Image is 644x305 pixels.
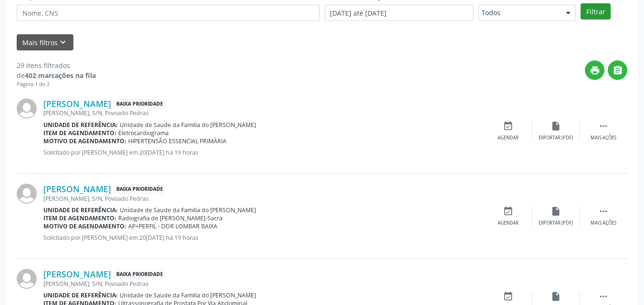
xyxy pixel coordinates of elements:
i: print [590,65,600,76]
span: HIPERTENSÃO ESSENCIAL PRIMÁRIA [128,137,226,145]
i:  [613,65,623,76]
i: keyboard_arrow_down [58,37,68,48]
input: Selecione um intervalo [325,5,474,21]
b: Unidade de referência: [43,121,118,129]
a: [PERSON_NAME] [43,269,111,279]
img: img [17,98,37,118]
div: [PERSON_NAME], S/N, Povoado Pedras [43,195,484,203]
span: Radiografia de [PERSON_NAME]-Sacra [118,214,223,222]
span: Unidade de Saude da Familia do [PERSON_NAME] [120,206,256,214]
div: Exportar (PDF) [539,220,573,226]
span: AP+PERFIL - DOR LOMBAR BAIXA [128,222,217,230]
b: Unidade de referência: [43,291,118,299]
div: Agendar [498,220,519,226]
a: [PERSON_NAME] [43,98,111,109]
span: Baixa Prioridade [114,269,165,279]
i:  [598,206,609,216]
i:  [598,291,609,302]
button: Filtrar [581,3,611,20]
a: [PERSON_NAME] [43,184,111,194]
span: Todos [481,8,556,18]
div: Mais ações [591,135,616,141]
img: img [17,184,37,204]
i: insert_drive_file [551,291,561,302]
div: Mais ações [591,220,616,226]
span: Baixa Prioridade [114,184,165,194]
span: Baixa Prioridade [114,99,165,109]
span: Eletrocardiograma [118,129,169,137]
div: Exportar (PDF) [539,135,573,141]
div: Página 1 de 2 [17,80,96,89]
b: Unidade de referência: [43,206,118,214]
strong: 402 marcações na fila [25,71,96,80]
i: event_available [503,291,513,302]
button: Mais filtroskeyboard_arrow_down [17,34,73,51]
i: event_available [503,121,513,131]
b: Motivo de agendamento: [43,222,126,230]
i: insert_drive_file [551,121,561,131]
div: Agendar [498,135,519,141]
p: Solicitado por [PERSON_NAME] em 20[DATE] há 19 horas [43,234,484,242]
input: Nome, CNS [17,5,320,21]
button:  [608,60,627,80]
b: Item de agendamento: [43,129,116,137]
div: 29 itens filtrados [17,60,96,70]
b: Motivo de agendamento: [43,137,126,145]
button: print [585,60,604,80]
i: insert_drive_file [551,206,561,216]
span: Unidade de Saude da Familia do [PERSON_NAME] [120,291,256,299]
i: event_available [503,206,513,216]
span: Unidade de Saude da Familia do [PERSON_NAME] [120,121,256,129]
p: Solicitado por [PERSON_NAME] em 20[DATE] há 19 horas [43,148,484,157]
i:  [598,121,609,131]
b: Item de agendamento: [43,214,116,222]
div: [PERSON_NAME], S/N, Povoado Pedras [43,280,484,288]
div: de [17,70,96,80]
div: [PERSON_NAME], S/N, Povoado Pedras [43,109,484,117]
